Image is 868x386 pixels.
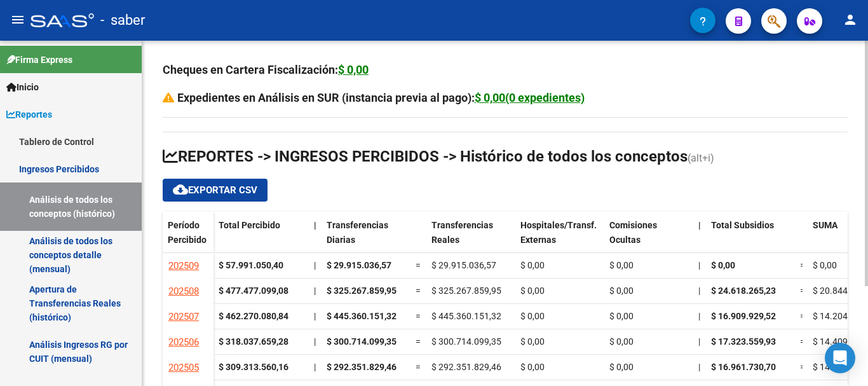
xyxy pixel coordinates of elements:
[609,260,634,270] span: $ 0,00
[431,311,501,321] span: $ 445.360.151,32
[327,311,397,321] span: $ 445.360.151,32
[327,220,388,245] span: Transferencias Diarias
[800,286,805,296] span: =
[338,61,369,79] div: $ 0,00
[327,286,397,296] span: $ 325.267.859,95
[219,362,288,372] strong: $ 309.313.560,16
[711,220,774,230] span: Total Subsidios
[219,260,283,270] strong: $ 57.991.050,40
[431,260,496,270] span: $ 29.915.036,57
[314,362,316,372] span: |
[609,336,634,347] span: $ 0,00
[609,220,657,245] span: Comisiones Ocultas
[416,286,421,296] span: =
[219,286,288,296] strong: $ 477.477.099,08
[800,311,805,321] span: =
[800,362,805,372] span: =
[843,12,858,27] mat-icon: person
[431,220,493,245] span: Transferencias Reales
[168,311,199,322] span: 202507
[698,311,700,321] span: |
[800,260,805,270] span: =
[6,53,72,67] span: Firma Express
[314,260,316,270] span: |
[426,212,515,265] datatable-header-cell: Transferencias Reales
[219,220,280,230] span: Total Percibido
[711,260,735,270] span: $ 0,00
[10,12,25,27] mat-icon: menu
[711,286,776,296] span: $ 24.618.265,23
[698,362,700,372] span: |
[475,89,585,107] div: $ 0,00(0 expedientes)
[168,286,199,297] span: 202508
[173,182,188,197] mat-icon: cloud_download
[520,336,545,347] span: $ 0,00
[327,336,397,347] span: $ 300.714.099,35
[314,311,316,321] span: |
[168,260,199,272] span: 202509
[163,63,369,76] strong: Cheques en Cartera Fiscalización:
[813,260,837,270] span: $ 0,00
[604,212,693,265] datatable-header-cell: Comisiones Ocultas
[177,91,585,104] strong: Expedientes en Análisis en SUR (instancia previa al pago):
[698,220,701,230] span: |
[520,260,545,270] span: $ 0,00
[520,286,545,296] span: $ 0,00
[416,362,421,372] span: =
[693,212,706,265] datatable-header-cell: |
[825,343,855,373] div: Open Intercom Messenger
[711,336,776,347] span: $ 17.323.559,93
[706,212,795,265] datatable-header-cell: Total Subsidios
[314,220,316,230] span: |
[813,220,837,230] span: SUMA
[6,80,39,94] span: Inicio
[168,362,199,373] span: 202505
[163,179,268,202] button: Exportar CSV
[711,362,776,372] span: $ 16.961.730,70
[520,311,545,321] span: $ 0,00
[800,336,805,347] span: =
[515,212,604,265] datatable-header-cell: Hospitales/Transf. Externas
[6,107,52,121] span: Reportes
[100,6,145,34] span: - saber
[214,212,309,265] datatable-header-cell: Total Percibido
[163,212,214,265] datatable-header-cell: Período Percibido
[711,311,776,321] span: $ 16.909.929,52
[163,148,688,165] span: REPORTES -> INGRESOS PERCIBIDOS -> Histórico de todos los conceptos
[219,311,288,321] strong: $ 462.270.080,84
[698,336,700,347] span: |
[698,286,700,296] span: |
[416,260,421,270] span: =
[314,286,316,296] span: |
[219,336,288,347] strong: $ 318.037.659,28
[173,184,257,196] span: Exportar CSV
[609,286,634,296] span: $ 0,00
[688,152,714,164] span: (alt+i)
[609,362,634,372] span: $ 0,00
[520,220,597,245] span: Hospitales/Transf. Externas
[168,336,199,348] span: 202506
[431,286,501,296] span: $ 325.267.859,95
[309,212,322,265] datatable-header-cell: |
[327,362,397,372] span: $ 292.351.829,46
[431,362,501,372] span: $ 292.351.829,46
[416,311,421,321] span: =
[416,336,421,347] span: =
[698,260,700,270] span: |
[314,336,316,347] span: |
[520,362,545,372] span: $ 0,00
[327,260,391,270] span: $ 29.915.036,57
[609,311,634,321] span: $ 0,00
[431,336,501,347] span: $ 300.714.099,35
[168,220,207,245] span: Período Percibido
[322,212,410,265] datatable-header-cell: Transferencias Diarias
